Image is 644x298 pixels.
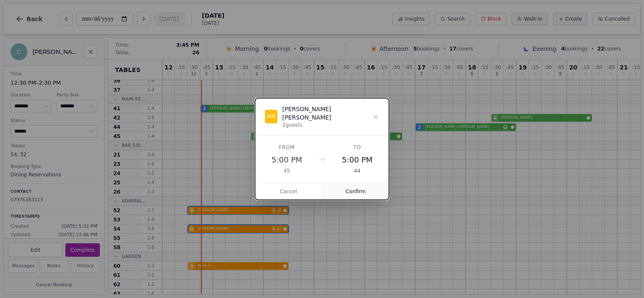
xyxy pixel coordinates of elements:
button: Cancel [255,183,322,200]
div: 2 guests [282,122,372,128]
div: 44 [335,168,379,174]
div: 5:00 PM [265,154,309,166]
div: RW [265,110,277,123]
div: To [335,144,379,151]
div: From [265,144,309,151]
button: Confirm [322,183,389,200]
div: 45 [265,168,309,174]
div: [PERSON_NAME] [PERSON_NAME] [282,105,372,122]
div: 5:00 PM [335,154,379,166]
